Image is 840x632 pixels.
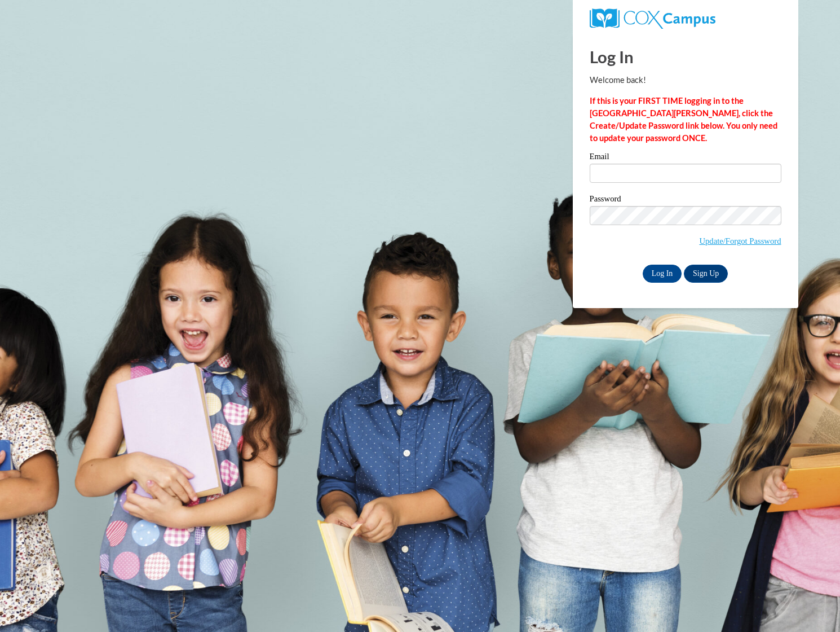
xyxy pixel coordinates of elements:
label: Password [590,195,781,206]
img: COX Campus [590,8,715,29]
input: Log In [643,265,682,283]
a: COX Campus [590,13,715,23]
a: Update/Forgot Password [699,236,781,245]
a: Sign Up [684,265,728,283]
h1: Log In [590,45,781,68]
strong: If this is your FIRST TIME logging in to the [GEOGRAPHIC_DATA][PERSON_NAME], click the Create/Upd... [590,96,777,143]
label: Email [590,152,781,164]
p: Welcome back! [590,74,781,86]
